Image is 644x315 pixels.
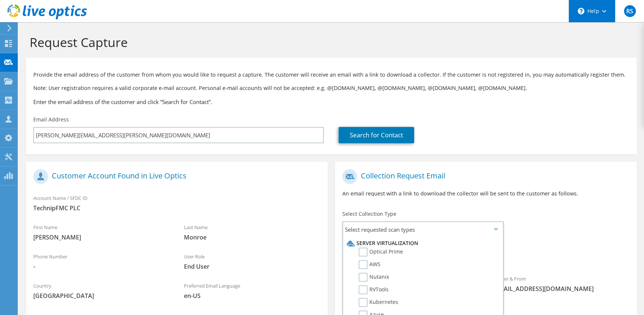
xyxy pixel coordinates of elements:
[486,271,636,296] div: Sender & From
[177,249,327,274] div: User Role
[578,8,584,14] svg: \n
[339,127,414,143] a: Search for Contact
[345,239,499,248] li: Server Virtualization
[624,5,636,17] span: RS
[359,260,380,269] label: AWS
[33,169,316,184] h1: Customer Account Found in Live Optics
[184,262,320,271] span: End User
[33,98,629,106] h3: Enter the email address of the customer and click “Search for Contact”.
[493,285,629,293] span: [EMAIL_ADDRESS][DOMAIN_NAME]
[26,249,177,274] div: Phone Number
[184,292,320,300] span: en-US
[335,271,486,305] div: To
[359,285,389,294] label: RVTools
[177,278,327,304] div: Preferred Email Language
[30,34,629,50] h1: Request Capture
[33,116,69,123] label: Email Address
[343,222,503,237] span: Select requested scan types
[359,273,389,282] label: Nutanix
[33,292,169,300] span: [GEOGRAPHIC_DATA]
[33,262,169,271] span: -
[33,71,629,79] p: Provide the email address of the customer from whom you would like to request a capture. The cust...
[26,190,328,216] div: Account Name / SFDC ID
[33,204,320,212] span: TechnipFMC PLC
[26,278,177,304] div: Country
[359,248,403,257] label: Optical Prime
[335,240,637,267] div: Requested Collections
[359,298,398,307] label: Kubernetes
[184,233,320,241] span: Monroe
[26,220,177,245] div: First Name
[342,210,396,218] label: Select Collection Type
[177,220,327,245] div: Last Name
[342,169,625,184] h1: Collection Request Email
[33,233,169,241] span: [PERSON_NAME]
[342,190,629,198] p: An email request with a link to download the collector will be sent to the customer as follows.
[33,84,629,92] p: Note: User registration requires a valid corporate e-mail account. Personal e-mail accounts will ...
